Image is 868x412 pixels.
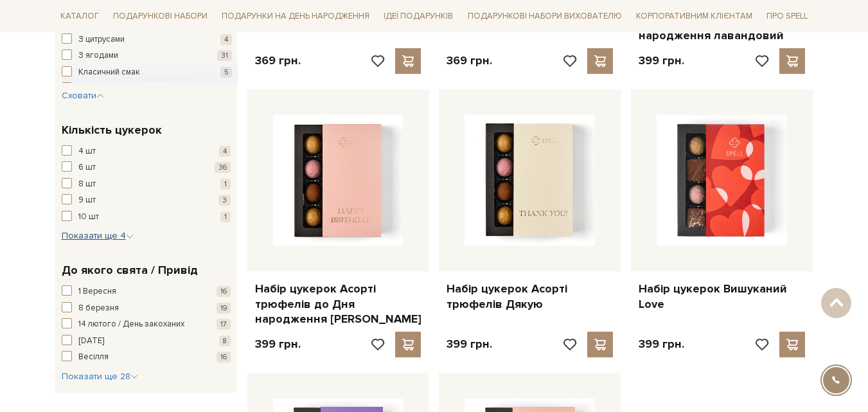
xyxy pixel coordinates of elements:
[220,67,232,78] span: 5
[78,49,118,62] span: З ягодами
[62,121,162,139] span: Кількість цукерок
[220,179,231,190] span: 1
[218,195,231,206] span: 3
[631,5,757,27] a: Корпоративним клієнтам
[447,337,492,352] p: 399 грн.
[78,335,104,348] span: [DATE]
[78,178,96,191] span: 8 шт
[220,211,231,222] span: 1
[55,6,104,26] a: Каталог
[62,194,231,207] button: 9 шт 3
[447,53,492,68] p: 369 грн.
[78,194,96,207] span: 9 шт
[62,370,138,383] button: Показати ще 28
[639,282,805,312] a: Набір цукерок Вишуканий Love
[78,211,99,224] span: 10 шт
[62,90,104,101] span: Сховати
[217,352,231,363] span: 16
[62,285,231,298] button: 1 Вересня 16
[447,282,613,312] a: Набір цукерок Асорті трюфелів Дякую
[217,6,375,26] a: Подарунки на День народження
[78,66,140,79] span: Класичний смак
[761,6,813,26] a: Про Spell
[217,50,232,61] span: 31
[62,178,231,191] button: 8 шт 1
[62,211,231,224] button: 10 шт 1
[62,318,231,331] button: 14 лютого / День закоханих 17
[255,282,421,327] a: Набір цукерок Асорті трюфелів до Дня народження [PERSON_NAME]
[78,302,119,315] span: 8 березня
[62,262,198,279] span: До якого свята / Привід
[78,145,96,158] span: 4 шт
[78,33,125,46] span: З цитрусами
[219,146,231,157] span: 4
[217,303,231,314] span: 19
[78,318,184,331] span: 14 лютого / День закоханих
[62,351,231,364] button: Весілля 16
[463,5,627,27] a: Подарункові набори вихователю
[62,89,104,102] button: Сховати
[62,302,231,315] button: 8 березня 19
[62,33,232,46] button: З цитрусами 4
[639,337,684,352] p: 399 грн.
[255,337,301,352] p: 399 грн.
[217,286,231,297] span: 16
[378,6,458,26] a: Ідеї подарунків
[62,49,232,62] button: З ягодами 31
[108,6,213,26] a: Подарункові набори
[62,66,232,79] button: Класичний смак 5
[220,34,232,45] span: 4
[78,161,96,174] span: 6 шт
[62,230,134,241] span: Показати ще 4
[62,229,134,242] button: Показати ще 4
[255,53,301,68] p: 369 грн.
[78,351,109,364] span: Весілля
[62,335,231,348] button: [DATE] 8
[217,319,231,330] span: 17
[78,285,116,298] span: 1 Вересня
[78,82,142,95] span: [PERSON_NAME]
[62,145,231,158] button: 4 шт 4
[215,162,231,173] span: 36
[219,336,231,346] span: 8
[62,161,231,174] button: 6 шт 36
[639,53,684,68] p: 399 грн.
[62,371,138,382] span: Показати ще 28
[62,82,232,95] button: [PERSON_NAME]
